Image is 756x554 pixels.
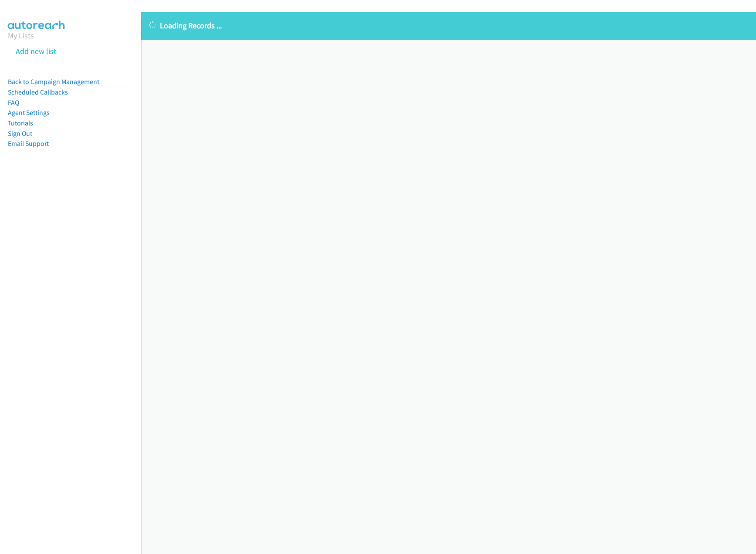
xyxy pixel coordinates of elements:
a: Add new list [16,46,56,56]
a: My Lists [8,30,34,41]
p: Loading Records ... [149,20,748,31]
a: Scheduled Callbacks [8,88,68,96]
a: Sign Out [8,129,32,138]
a: Tutorials [8,119,33,127]
a: Agent Settings [8,108,50,117]
a: Back to Campaign Management [8,78,99,86]
a: FAQ [8,98,19,107]
a: Email Support [8,139,49,148]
